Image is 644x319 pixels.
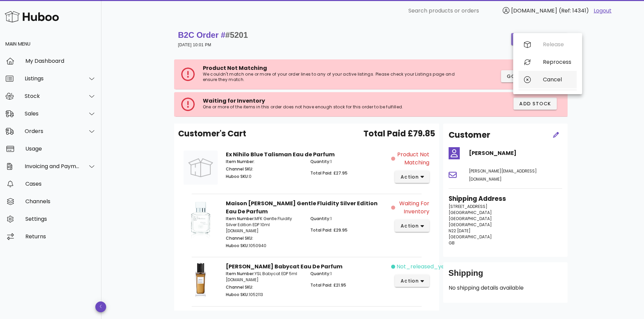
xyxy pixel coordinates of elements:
[203,64,267,72] span: Product Not Matching
[178,30,248,39] strong: B2C Order #
[511,33,567,45] button: order actions
[226,216,255,221] span: Item Number:
[397,200,429,216] span: Waiting for Inventory
[449,228,471,234] span: N22 [DATE]
[449,204,487,209] span: [STREET_ADDRESS]
[25,181,96,187] div: Cases
[25,145,96,152] div: Usage
[226,292,249,297] span: Huboo SKU:
[559,7,589,15] span: (Ref: 14341)
[543,59,571,65] div: Reprocess
[25,75,80,82] div: Listings
[395,220,430,232] button: action
[449,194,562,204] h3: Shipping Address
[449,210,492,215] span: [GEOGRAPHIC_DATA]
[226,243,249,248] span: Huboo SKU:
[25,163,80,169] div: Invoicing and Payments
[469,149,562,157] h4: [PERSON_NAME]
[310,216,330,221] span: Quantity:
[594,7,612,15] a: Logout
[25,216,96,222] div: Settings
[226,216,303,234] p: MFK Gentle Fluidity Silver Edition EDP 10ml [DOMAIN_NAME]
[511,7,557,15] span: [DOMAIN_NAME]
[449,284,562,292] p: No shipping details available
[226,292,303,298] p: 1052113
[226,166,253,172] span: Channel SKU:
[178,128,246,140] span: Customer's Cart
[543,76,571,83] div: Cancel
[226,159,255,164] span: Item Number:
[25,93,80,99] div: Stock
[226,151,335,158] strong: Ex Nihilo Blue Talisman Eau de Parfum
[397,263,447,271] span: not_released_yet
[5,9,59,24] img: Huboo Logo
[400,222,419,230] span: action
[363,128,435,140] span: Total Paid £79.85
[226,243,303,249] p: 1050940
[506,73,551,80] span: Go to Listings
[397,151,429,167] span: Product Not Matching
[25,233,96,240] div: Returns
[514,98,557,110] button: Add Stock
[449,222,492,228] span: [GEOGRAPHIC_DATA]
[226,200,378,215] strong: Maison [PERSON_NAME] Gentle Fluidity Silver Edition Eau De Parfum
[310,216,387,222] p: 1
[226,271,303,283] p: YSL Babycat EDP 5ml [DOMAIN_NAME]
[310,282,346,288] span: Total Paid: £21.95
[226,174,249,179] span: Huboo SKU:
[310,159,330,164] span: Quantity:
[226,284,253,290] span: Channel SKU:
[310,159,387,165] p: 1
[395,275,430,287] button: action
[310,271,387,277] p: 1
[469,168,537,182] span: [PERSON_NAME][EMAIL_ADDRESS][DOMAIN_NAME]
[184,151,218,185] img: Product Image
[449,216,492,221] span: [GEOGRAPHIC_DATA]
[203,104,442,110] p: One or more of the items in this order does not have enough stock for this order to be fulfilled.
[178,43,211,47] small: [DATE] 10:01 PM
[449,129,490,141] h2: Customer
[25,198,96,205] div: Channels
[226,235,253,241] span: Channel SKU:
[203,97,265,105] span: Waiting for Inventory
[400,174,419,181] span: action
[25,128,80,134] div: Orders
[225,30,248,39] span: #5201
[226,263,342,270] strong: [PERSON_NAME] Babycat Eau De Parfum
[400,277,419,285] span: action
[310,271,330,276] span: Quantity:
[184,200,218,238] img: Product Image
[501,70,557,82] button: Go to Listings
[310,170,348,176] span: Total Paid: £27.95
[203,72,468,82] p: We couldn't match one or more of your order lines to any of your active listings. Please check yo...
[395,171,430,183] button: action
[519,100,551,107] span: Add Stock
[184,263,218,297] img: Product Image
[25,58,96,64] div: My Dashboard
[226,174,303,180] p: 0
[310,227,348,233] span: Total Paid: £29.95
[226,271,255,276] span: Item Number:
[449,240,455,246] span: GB
[449,234,492,240] span: [GEOGRAPHIC_DATA]
[25,110,80,117] div: Sales
[449,268,562,284] div: Shipping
